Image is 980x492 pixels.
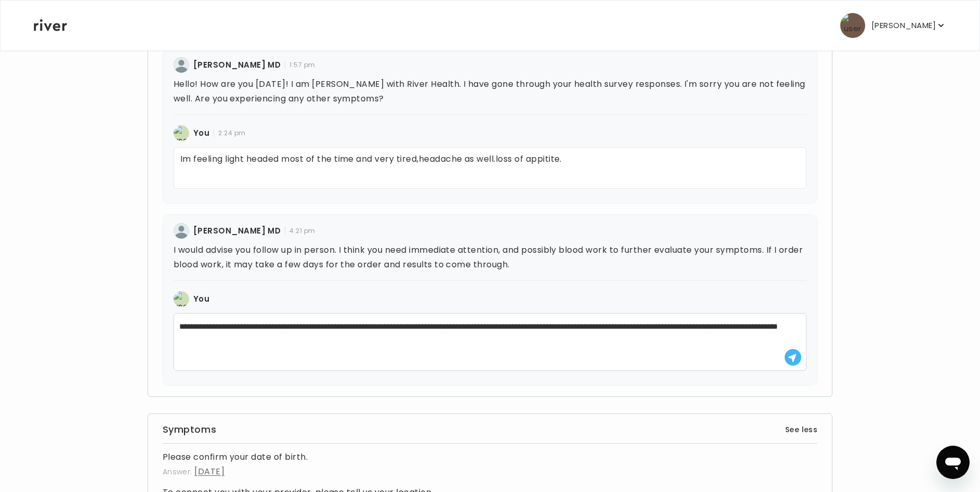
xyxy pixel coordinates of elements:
[214,129,245,137] span: 2:24 pm
[285,227,315,235] span: 4:21 pm
[840,13,946,38] button: user avatar[PERSON_NAME]
[193,224,281,238] h4: [PERSON_NAME] MD
[936,446,970,479] iframe: Button to launch messaging window
[174,243,807,272] p: I would advise you follow up in person. I think you need immediate attention, and possibly blood ...
[174,291,189,307] img: user avatar
[840,13,865,38] img: user avatar
[285,61,315,69] span: 1:57 pm
[174,223,189,239] img: user avatar
[174,57,189,73] img: user avatar
[174,77,807,106] p: Hello! How are you [DATE]! I am [PERSON_NAME] with River Health. I have gone through your health ...
[163,450,818,464] h4: Please confirm your date of birth.
[174,147,807,189] p: Im feeling light headed most of the time and very tired,headache as well.loss of appitite.
[193,58,281,72] h4: [PERSON_NAME] MD
[174,125,189,141] img: user avatar
[163,467,192,477] span: Answer:
[785,423,817,436] button: See less
[194,465,224,477] span: [DATE]
[163,422,216,437] h3: Symptoms
[871,18,936,33] p: [PERSON_NAME]
[193,292,209,306] h4: You
[193,126,209,140] h4: You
